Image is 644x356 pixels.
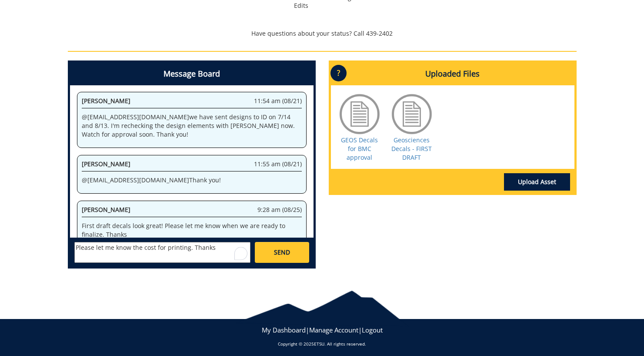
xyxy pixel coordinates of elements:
[82,205,130,214] span: [PERSON_NAME]
[262,326,306,334] a: My Dashboard
[82,160,130,168] span: [PERSON_NAME]
[314,341,324,347] a: ETSU
[257,205,302,214] span: 9:28 am (08/25)
[331,63,574,85] h4: Uploaded Files
[274,248,290,257] span: SEND
[255,242,309,263] a: SEND
[330,65,347,81] p: ?
[68,29,577,38] p: Have questions about your status? Call 439-2402
[254,160,302,168] span: 11:55 am (08/21)
[309,326,358,334] a: Manage Account
[391,136,432,161] a: Geosciences Decals - FIRST DRAFT
[74,242,250,263] textarea: To enrich screen reader interactions, please activate Accessibility in Grammarly extension settings
[341,136,378,161] a: GEOS Decals for BMC approval
[82,97,130,105] span: [PERSON_NAME]
[70,63,314,85] h4: Message Board
[82,222,302,239] p: First draft decals look great! Please let me know when we are ready to finalize. Thanks
[362,326,383,334] a: Logout
[82,176,302,185] p: @ [EMAIL_ADDRESS][DOMAIN_NAME] Thank you!
[254,97,302,105] span: 11:54 am (08/21)
[82,113,302,139] p: @ [EMAIL_ADDRESS][DOMAIN_NAME] we have sent designs to ID on 7/14 and 8/13. I'm rechecking the de...
[504,173,570,191] a: Upload Asset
